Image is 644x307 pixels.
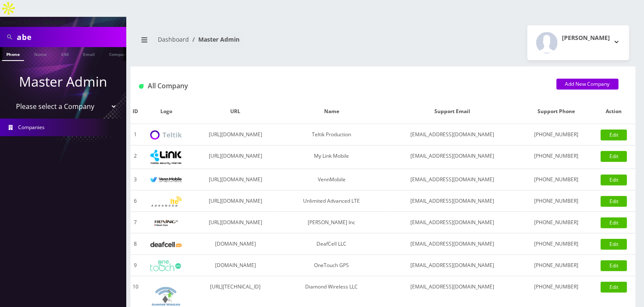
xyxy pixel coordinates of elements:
img: Teltik Production [150,130,182,140]
a: Email [79,47,99,60]
button: [PERSON_NAME] [527,25,629,60]
h1: All Company [139,82,544,90]
span: Companies [19,124,45,131]
td: [PHONE_NUMBER] [521,191,593,212]
a: Edit [601,130,627,140]
td: [PHONE_NUMBER] [521,169,593,191]
td: 3 [130,169,141,191]
img: Rexing Inc [150,219,182,227]
img: My Link Mobile [150,150,182,164]
td: 2 [130,146,141,169]
td: [URL][DOMAIN_NAME] [192,124,279,146]
td: 7 [130,212,141,233]
a: SIM [57,47,73,60]
td: [URL][DOMAIN_NAME] [192,169,279,191]
a: Edit [601,282,627,293]
td: [EMAIL_ADDRESS][DOMAIN_NAME] [384,169,521,191]
td: [PHONE_NUMBER] [521,233,593,255]
a: Edit [601,239,627,250]
img: VennMobile [150,177,182,183]
td: [EMAIL_ADDRESS][DOMAIN_NAME] [384,255,521,276]
td: [DOMAIN_NAME] [192,255,279,276]
a: Edit [601,260,627,271]
td: [URL][DOMAIN_NAME] [192,146,279,169]
a: Edit [601,217,627,228]
a: Edit [601,175,627,185]
a: Add New Company [556,79,619,90]
td: [URL][DOMAIN_NAME] [192,212,279,233]
a: Company [105,47,133,60]
th: URL [192,99,279,124]
img: Unlimited Advanced LTE [150,196,182,207]
li: Master Admin [189,35,240,44]
td: Unlimited Advanced LTE [279,191,384,212]
td: 9 [130,255,141,276]
td: DeafCell LLC [279,233,384,255]
td: [EMAIL_ADDRESS][DOMAIN_NAME] [384,146,521,169]
td: [PHONE_NUMBER] [521,124,593,146]
td: 6 [130,191,141,212]
a: Name [30,47,51,60]
img: OneTouch GPS [150,260,182,271]
h2: [PERSON_NAME] [562,34,610,42]
td: [EMAIL_ADDRESS][DOMAIN_NAME] [384,212,521,233]
th: Support Email [384,99,521,124]
th: Support Phone [521,99,593,124]
a: Edit [601,196,627,207]
th: Name [279,99,384,124]
td: [PHONE_NUMBER] [521,146,593,169]
a: Dashboard [158,35,189,43]
th: Action [592,99,636,124]
td: [URL][DOMAIN_NAME] [192,191,279,212]
td: My Link Mobile [279,146,384,169]
td: Teltik Production [279,124,384,146]
td: 8 [130,233,141,255]
img: All Company [139,84,144,89]
td: [EMAIL_ADDRESS][DOMAIN_NAME] [384,233,521,255]
nav: breadcrumb [137,31,377,55]
th: ID [130,99,141,124]
input: Search All Companies [17,29,124,45]
td: [PHONE_NUMBER] [521,212,593,233]
th: Logo [141,99,192,124]
a: Phone [2,47,24,61]
td: [EMAIL_ADDRESS][DOMAIN_NAME] [384,124,521,146]
td: OneTouch GPS [279,255,384,276]
a: Edit [601,151,627,162]
td: 1 [130,124,141,146]
td: VennMobile [279,169,384,191]
img: DeafCell LLC [150,242,182,247]
td: [DOMAIN_NAME] [192,233,279,255]
strong: Global [43,17,65,26]
td: [EMAIL_ADDRESS][DOMAIN_NAME] [384,191,521,212]
td: [PHONE_NUMBER] [521,255,593,276]
td: [PERSON_NAME] Inc [279,212,384,233]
